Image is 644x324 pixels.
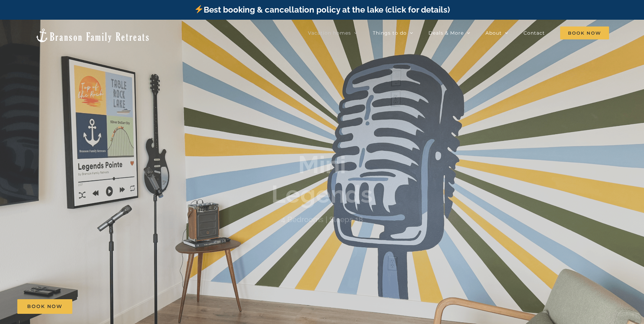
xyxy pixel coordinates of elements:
[271,150,373,208] b: Mini Legends
[485,26,508,40] a: About
[373,31,407,35] span: Things to do
[308,31,351,35] span: Vacation homes
[428,26,470,40] a: Deals & More
[17,299,72,314] a: Book Now
[560,26,609,39] span: Book Now
[281,215,363,224] h4: 4 Bedrooms | Sleeps 18
[35,28,150,43] img: Branson Family Retreats Logo
[27,304,62,309] span: Book Now
[308,26,357,40] a: Vacation homes
[523,26,545,40] a: Contact
[523,31,545,35] span: Contact
[373,26,413,40] a: Things to do
[195,5,203,13] img: ⚡️
[194,5,449,15] a: Best booking & cancellation policy at the lake (click for details)
[485,31,502,35] span: About
[428,31,464,35] span: Deals & More
[308,26,609,40] nav: Main Menu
